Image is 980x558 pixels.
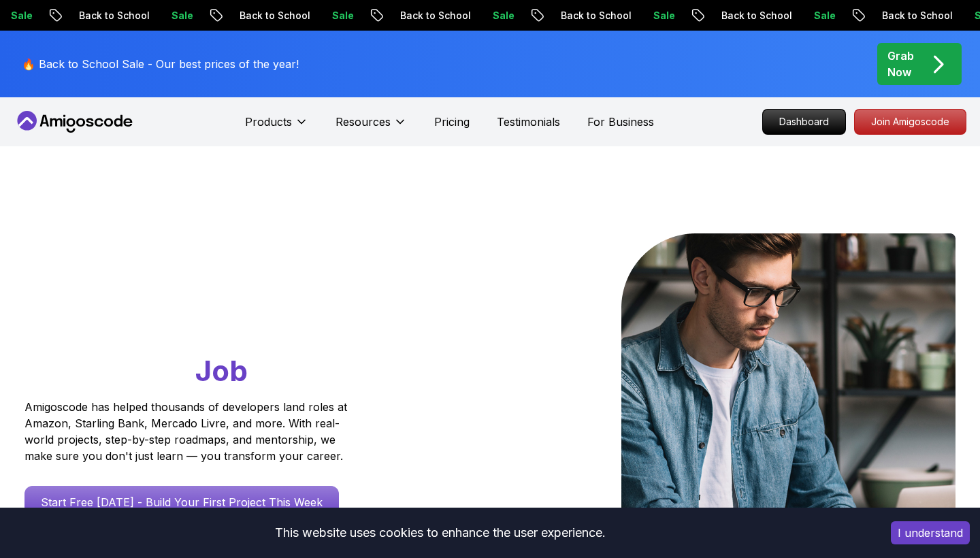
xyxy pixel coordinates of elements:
[710,9,802,22] p: Back to School
[10,518,870,548] div: This website uses cookies to enhance the user experience.
[24,486,339,519] a: Start Free [DATE] - Build Your First Project This Week
[434,114,470,130] a: Pricing
[891,521,970,544] button: Accept cookies
[195,353,248,388] span: Job
[762,109,846,135] a: Dashboard
[887,48,914,80] p: Grab Now
[245,114,292,130] p: Products
[549,9,642,22] p: Back to School
[763,110,845,134] p: Dashboard
[497,114,560,130] a: Testimonials
[245,114,308,141] button: Products
[802,9,846,22] p: Sale
[336,114,391,130] p: Resources
[24,233,399,391] h1: Go From Learning to Hired: Master Java, Spring Boot & Cloud Skills That Get You the
[22,56,299,72] p: 🔥 Back to School Sale - Our best prices of the year!
[336,114,407,141] button: Resources
[160,9,203,22] p: Sale
[389,9,481,22] p: Back to School
[642,9,685,22] p: Sale
[870,9,963,22] p: Back to School
[24,399,351,464] p: Amigoscode has helped thousands of developers land roles at Amazon, Starling Bank, Mercado Livre,...
[67,9,160,22] p: Back to School
[228,9,321,22] p: Back to School
[481,9,525,22] p: Sale
[587,114,654,130] a: For Business
[854,109,966,135] a: Join Amigoscode
[321,9,364,22] p: Sale
[855,110,966,134] p: Join Amigoscode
